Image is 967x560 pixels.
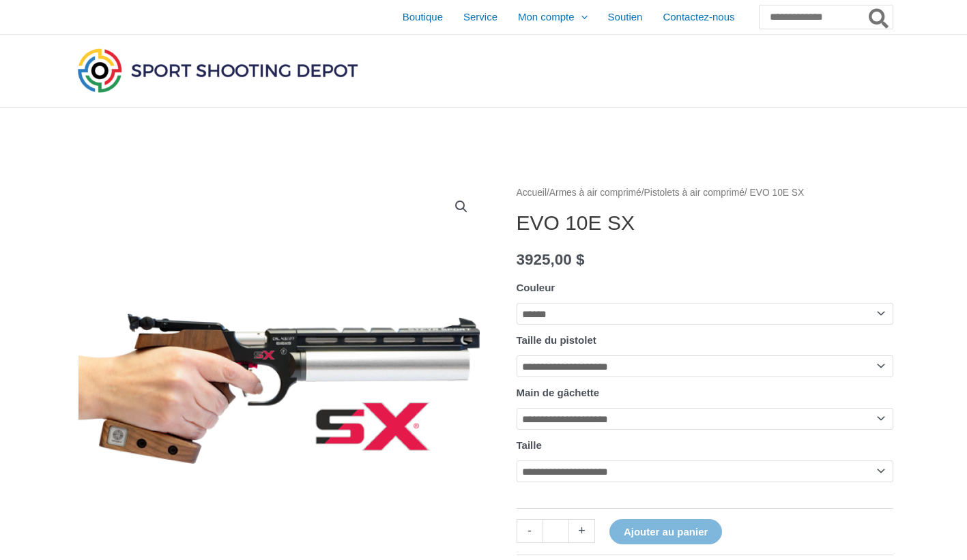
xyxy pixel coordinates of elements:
nav: Fil d’Ariane [517,184,893,202]
a: Pistolets à air comprimé [644,188,745,198]
span: 3 [517,251,525,268]
label: Taille du pistolet [517,334,596,346]
input: quantité de produit [543,519,569,543]
label: Couleur [517,282,555,293]
a: Armes à air comprimé [549,188,641,198]
img: Dépôt de tir sportif [74,45,361,95]
bdi: 925,00 $ [517,251,585,268]
label: Taille [517,439,542,451]
a: Voir la galerie d’images en plein écran [449,194,474,219]
h1: EVO 10E SX [517,211,893,235]
button: Ajouter au panier [609,519,722,544]
button: Rechercher [866,5,893,29]
a: Accueil [517,188,547,198]
a: + [569,519,595,543]
a: - [517,519,543,543]
label: Main de gâchette [517,387,600,398]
